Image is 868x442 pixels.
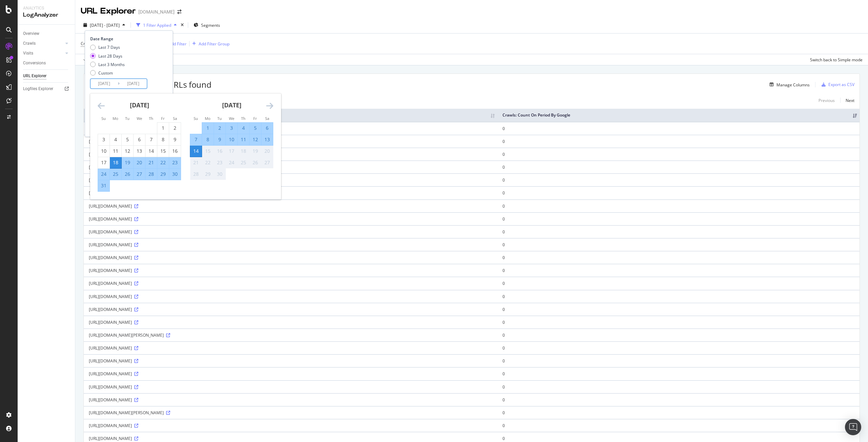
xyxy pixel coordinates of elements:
[261,122,273,134] td: Selected. Saturday, September 6, 2025
[845,419,861,435] div: Open Intercom Messenger
[497,161,860,173] td: 0
[497,354,860,367] td: 0
[89,126,492,131] div: [URL][DOMAIN_NAME]
[134,148,145,154] div: 13
[497,186,860,199] td: 0
[98,148,110,154] div: 10
[776,82,810,88] div: Manage Columns
[125,116,130,121] small: Tu
[89,190,492,196] div: [URL][DOMAIN_NAME]
[134,145,145,157] td: Choose Wednesday, August 13, 2025 as your check-in date. It’s available.
[169,122,181,134] td: Choose Saturday, August 2, 2025 as your check-in date. It’s available.
[98,136,110,143] div: 3
[169,134,181,145] td: Choose Saturday, August 9, 2025 as your check-in date. It’s available.
[23,72,46,80] div: URL Explorer
[497,316,860,329] td: 0
[98,182,110,189] div: 31
[202,171,214,177] div: 29
[145,134,157,145] td: Choose Thursday, August 7, 2025 as your check-in date. It’s available.
[145,157,157,168] td: Selected. Thursday, August 21, 2025
[89,371,492,377] div: [URL][DOMAIN_NAME]
[157,168,169,180] td: Selected. Friday, August 29, 2025
[497,406,860,419] td: 0
[497,225,860,238] td: 0
[190,171,202,177] div: 28
[120,79,147,88] input: End Date
[261,148,273,154] div: 20
[157,145,169,157] td: Choose Friday, August 15, 2025 as your check-in date. It’s available.
[134,171,145,177] div: 27
[250,122,261,134] td: Selected. Friday, September 5, 2025
[238,159,249,166] div: 25
[122,171,133,177] div: 26
[137,116,142,121] small: We
[89,384,492,390] div: [URL][DOMAIN_NAME]
[84,109,497,122] th: Full URL: activate to sort column ascending
[145,171,157,177] div: 28
[238,136,249,143] div: 11
[89,358,492,364] div: [URL][DOMAIN_NAME]
[190,148,202,154] div: 14
[169,168,181,180] td: Selected. Saturday, August 30, 2025
[157,122,169,134] td: Choose Friday, August 1, 2025 as your check-in date. It’s available.
[179,22,185,28] div: times
[217,116,222,121] small: Tu
[110,134,122,145] td: Choose Monday, August 4, 2025 as your check-in date. It’s available.
[250,136,261,143] div: 12
[89,177,492,183] div: [URL][DOMAIN_NAME]
[143,22,171,28] div: 1 Filter Applied
[497,393,860,406] td: 0
[250,125,261,131] div: 5
[201,22,220,28] span: Segments
[190,159,202,166] div: 21
[205,116,211,121] small: Mo
[23,60,70,67] a: Conversions
[81,20,128,30] button: [DATE] - [DATE]
[226,136,237,143] div: 10
[265,116,269,121] small: Sa
[90,44,125,50] div: Last 7 Days
[91,79,118,88] input: Start Date
[214,136,225,143] div: 9
[202,122,214,134] td: Selected. Monday, September 1, 2025
[238,122,250,134] td: Selected. Thursday, September 4, 2025
[169,145,181,157] td: Choose Saturday, August 16, 2025 as your check-in date. It’s available.
[89,151,492,157] div: [URL][DOMAIN_NAME]
[23,72,70,80] a: URL Explorer
[190,168,202,180] td: Not available. Sunday, September 28, 2025
[122,136,133,143] div: 5
[238,145,250,157] td: Not available. Thursday, September 18, 2025
[23,85,70,92] a: Logfiles Explorer
[113,116,118,121] small: Mo
[89,397,492,403] div: [URL][DOMAIN_NAME]
[98,168,110,180] td: Selected. Sunday, August 24, 2025
[226,159,237,166] div: 24
[497,122,860,135] td: 0
[157,148,169,154] div: 15
[214,171,225,177] div: 30
[194,116,198,121] small: Su
[169,136,181,143] div: 9
[145,168,157,180] td: Selected. Thursday, August 28, 2025
[214,148,225,154] div: 16
[840,96,854,105] a: Next
[497,380,860,393] td: 0
[266,102,273,110] div: Move forward to switch to the next month.
[261,125,273,131] div: 6
[110,145,122,157] td: Choose Monday, August 11, 2025 as your check-in date. It’s available.
[110,157,122,168] td: Selected as start date. Monday, August 18, 2025
[90,36,166,42] div: Date Range
[98,53,122,59] div: Last 28 Days
[497,251,860,264] td: 0
[145,136,157,143] div: 7
[261,157,273,168] td: Not available. Saturday, September 27, 2025
[23,30,70,37] a: Overview
[202,148,214,154] div: 15
[214,168,226,180] td: Not available. Tuesday, September 30, 2025
[226,148,237,154] div: 17
[98,70,113,76] div: Custom
[98,134,110,145] td: Choose Sunday, August 3, 2025 as your check-in date. It’s available.
[122,159,133,166] div: 19
[110,159,121,166] div: 18
[89,203,492,209] div: [URL][DOMAIN_NAME]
